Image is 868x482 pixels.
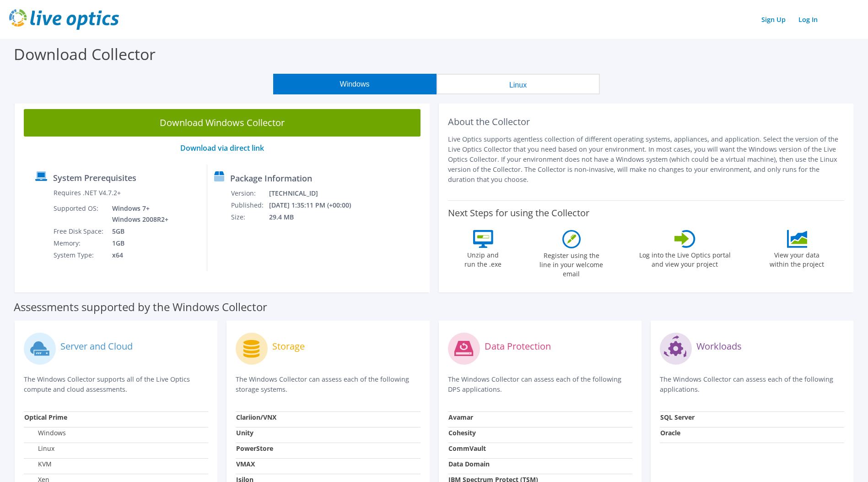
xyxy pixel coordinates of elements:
a: Download via direct link [180,143,264,153]
td: 1GB [105,237,170,249]
label: Next Steps for using the Collector [448,208,589,219]
label: Package Information [230,174,312,183]
label: Linux [24,444,54,453]
td: Memory: [53,237,105,249]
td: x64 [105,249,170,261]
p: The Windows Collector can assess each of the following storage systems. [236,374,420,394]
button: Windows [273,74,437,94]
label: View your data within the project [764,248,830,269]
label: Workloads [696,342,742,351]
label: Windows [24,428,66,438]
td: [TECHNICAL_ID] [269,187,363,199]
strong: Optical Prime [24,413,67,422]
h2: About the Collector [448,116,845,127]
td: System Type: [53,249,105,261]
label: Unzip and run the .exe [462,248,504,269]
a: Sign Up [757,13,790,26]
label: KVM [24,460,52,469]
a: Download Windows Collector [24,109,421,137]
td: Free Disk Space: [53,225,105,237]
td: 29.4 MB [269,211,363,223]
td: Version: [231,187,269,199]
label: Register using the line in your welcome email [537,248,606,279]
a: Log In [794,13,822,26]
td: Supported OS: [53,203,105,225]
strong: Data Domain [448,460,490,468]
p: Live Optics supports agentless collection of different operating systems, appliances, and applica... [448,134,845,185]
p: The Windows Collector can assess each of the following applications. [660,374,844,394]
label: Server and Cloud [60,342,133,351]
td: [DATE] 1:35:11 PM (+00:00) [269,199,363,211]
strong: Oracle [660,428,680,437]
td: Published: [231,199,269,211]
strong: PowerStore [236,444,273,453]
p: The Windows Collector supports all of the Live Optics compute and cloud assessments. [24,374,208,394]
td: Size: [231,211,269,223]
label: Download Collector [14,44,156,65]
button: Linux [437,74,600,94]
strong: Cohesity [448,428,476,437]
strong: VMAX [236,460,255,468]
label: Log into the Live Optics portal and view your project [639,248,731,269]
label: Storage [272,342,305,351]
strong: CommVault [448,444,486,453]
strong: SQL Server [660,413,695,422]
p: The Windows Collector can assess each of the following DPS applications. [448,374,632,394]
strong: Avamar [448,413,473,422]
label: Requires .NET V4.7.2+ [54,188,121,197]
td: Windows 7+ Windows 2008R2+ [105,203,170,225]
strong: Clariion/VNX [236,413,276,422]
label: System Prerequisites [53,173,136,182]
label: Assessments supported by the Windows Collector [14,302,267,312]
img: live_optics_svg.svg [9,9,119,30]
strong: Unity [236,428,253,437]
td: 5GB [105,225,170,237]
label: Data Protection [485,342,551,351]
